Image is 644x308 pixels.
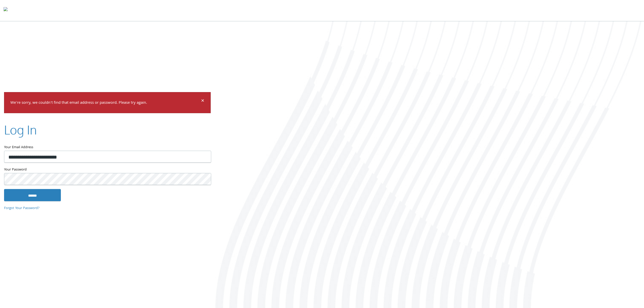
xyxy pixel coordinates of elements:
[201,98,204,105] button: Dismiss alert
[4,206,40,211] a: Forgot Your Password?
[4,167,211,173] label: Your Password
[4,5,8,15] img: todyl-logo-dark.svg
[10,99,200,107] p: We're sorry, we couldn't find that email address or password. Please try again.
[4,121,37,138] h2: Log In
[201,96,204,106] span: ×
